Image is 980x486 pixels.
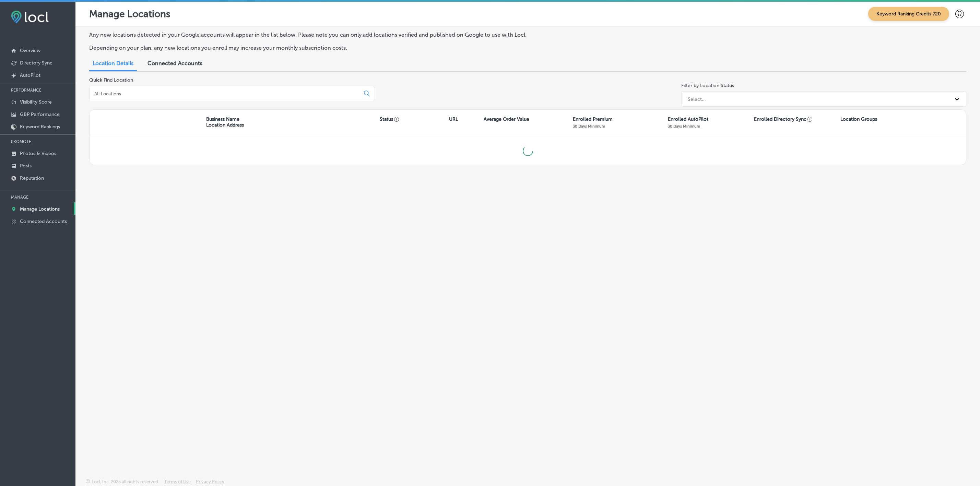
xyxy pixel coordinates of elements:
[20,48,40,54] p: Overview
[11,11,49,23] img: fda3e92497d09a02dc62c9cd864e3231.png
[20,218,67,224] p: Connected Accounts
[573,124,605,129] p: 30 Days Minimum
[668,124,700,129] p: 30 Days Minimum
[668,116,708,122] p: Enrolled AutoPilot
[20,175,44,181] p: Reputation
[206,116,244,128] p: Business Name Location Address
[93,60,133,67] span: Location Details
[840,116,877,122] p: Location Groups
[147,60,202,67] span: Connected Accounts
[89,77,133,83] label: Quick Find Location
[92,479,159,484] p: Locl, Inc. 2025 all rights reserved.
[89,32,659,38] p: Any new locations detected in your Google accounts will appear in the list below. Please note you...
[89,45,659,51] p: Depending on your plan, any new locations you enroll may increase your monthly subscription costs.
[20,60,52,66] p: Directory Sync
[754,116,813,122] p: Enrolled Directory Sync
[20,72,40,78] p: AutoPilot
[20,151,56,156] p: Photos & Videos
[20,163,32,169] p: Posts
[449,116,458,122] p: URL
[868,7,949,21] span: Keyword Ranking Credits: 720
[89,8,170,20] p: Manage Locations
[20,124,60,130] p: Keyword Rankings
[94,91,358,97] input: All Locations
[573,116,613,122] p: Enrolled Premium
[20,99,52,105] p: Visibility Score
[484,116,529,122] p: Average Order Value
[688,96,706,102] div: Select...
[681,83,734,88] label: Filter by Location Status
[20,206,60,212] p: Manage Locations
[380,116,449,122] p: Status
[20,111,60,117] p: GBP Performance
